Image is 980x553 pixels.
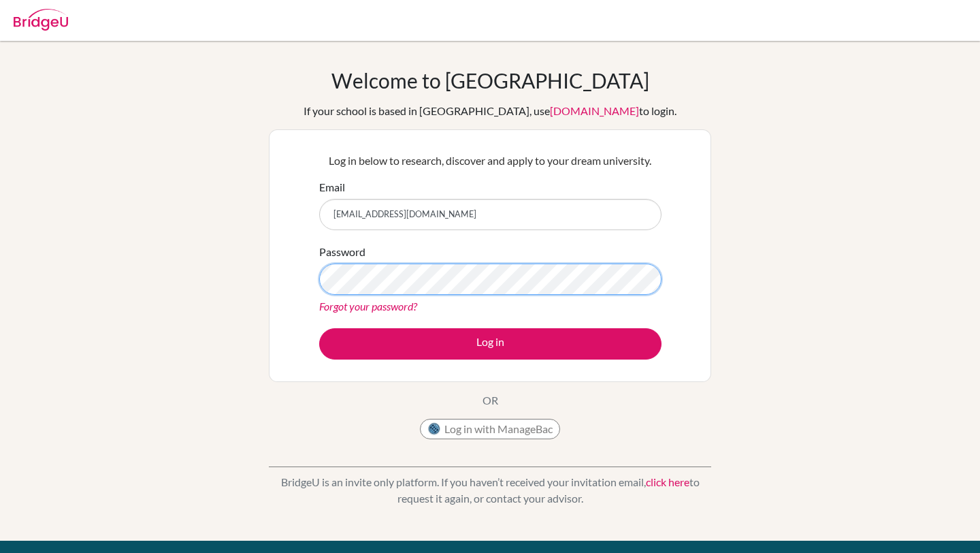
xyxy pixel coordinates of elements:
label: Password [319,244,365,260]
div: If your school is based in [GEOGRAPHIC_DATA], use to login. [304,103,676,119]
p: Log in below to research, discover and apply to your dream university. [319,153,661,169]
h1: Welcome to [GEOGRAPHIC_DATA] [331,68,649,93]
img: Bridge-U [14,9,68,31]
button: Log in [319,328,661,360]
label: Email [319,179,345,195]
p: OR [483,392,498,409]
a: [DOMAIN_NAME] [550,104,639,117]
a: Forgot your password? [319,300,417,313]
a: click here [646,475,689,488]
button: Log in with ManageBac [420,419,560,439]
p: BridgeU is an invite only platform. If you haven’t received your invitation email, to request it ... [269,474,711,507]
